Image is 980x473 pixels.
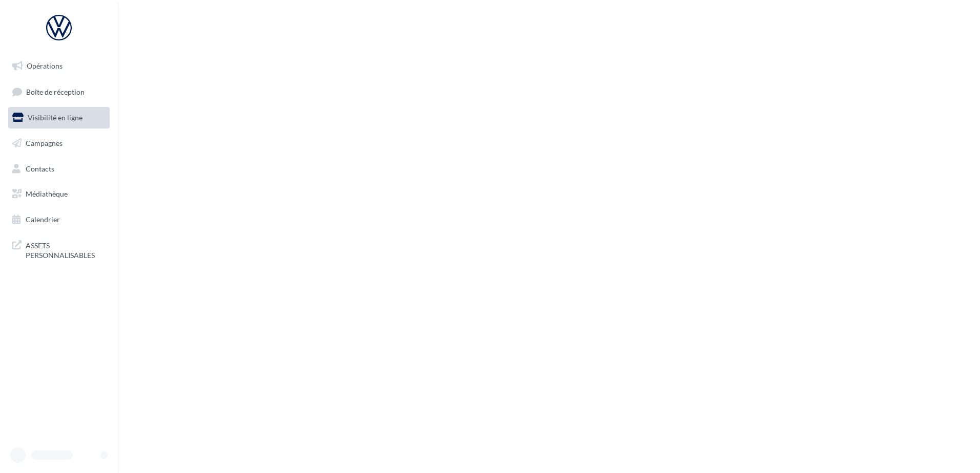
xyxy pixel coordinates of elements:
[6,81,112,103] a: Boîte de réception
[26,215,60,224] span: Calendrier
[26,139,63,147] span: Campagnes
[6,133,112,154] a: Campagnes
[27,61,63,70] span: Opérations
[6,209,112,230] a: Calendrier
[28,113,83,122] span: Visibilité en ligne
[6,55,112,77] a: Opérations
[26,164,54,173] span: Contacts
[26,239,106,261] span: ASSETS PERSONNALISABLES
[26,189,68,198] span: Médiathèque
[6,234,112,265] a: ASSETS PERSONNALISABLES
[26,87,85,96] span: Boîte de réception
[6,107,112,128] a: Visibilité en ligne
[6,158,112,180] a: Contacts
[6,183,112,205] a: Médiathèque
